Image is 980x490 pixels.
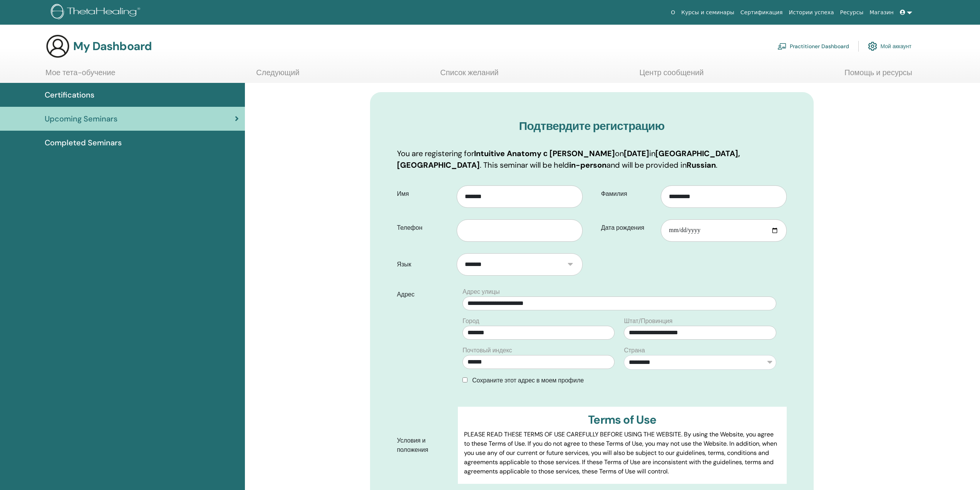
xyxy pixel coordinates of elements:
[391,257,457,272] label: Язык
[464,413,780,427] h3: Terms of Use
[777,43,787,50] img: chalkboard-teacher.svg
[256,68,299,83] a: Следующий
[472,376,584,384] span: Сохраните этот адрес в моем профиле
[624,148,649,158] b: [DATE]
[391,221,457,235] label: Телефон
[474,148,615,158] b: Intuitive Anatomy с [PERSON_NAME]
[391,433,458,457] label: Условия и положения
[397,119,787,133] h3: Подтвердите регистрацию
[624,346,645,355] label: Страна
[45,68,116,83] a: Мое тета-обучение
[45,137,122,148] span: Completed Seminars
[595,221,661,235] label: Дата рождения
[464,430,780,476] p: PLEASE READ THESE TERMS OF USE CAREFULLY BEFORE USING THE WEBSITE. By using the Website, you agre...
[440,68,499,83] a: Список желаний
[737,5,786,20] a: Сертификация
[868,38,911,55] a: Мой аккаунт
[639,68,704,83] a: Центр сообщений
[786,5,837,20] a: Истории успеха
[595,187,661,201] label: Фамилия
[678,5,737,20] a: Курсы и семинары
[73,39,152,53] h3: My Dashboard
[45,34,70,59] img: generic-user-icon.jpg
[51,4,143,21] img: logo.png
[866,5,896,20] a: Магазин
[868,40,877,53] img: cog.svg
[844,68,912,83] a: Помощь и ресурсы
[45,113,117,125] span: Upcoming Seminars
[391,187,457,201] label: Имя
[391,287,458,302] label: Адрес
[462,346,512,355] label: Почтовый индекс
[569,160,606,170] b: in-person
[777,38,849,55] a: Practitioner Dashboard
[687,160,716,170] b: Russian
[45,89,94,101] span: Certifications
[624,317,672,326] label: Штат/Провинция
[462,287,499,296] label: Адрес улицы
[668,5,678,20] a: О
[837,5,867,20] a: Ресурсы
[462,317,479,326] label: Город
[397,148,787,171] p: You are registering for on in . This seminar will be held and will be provided in .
